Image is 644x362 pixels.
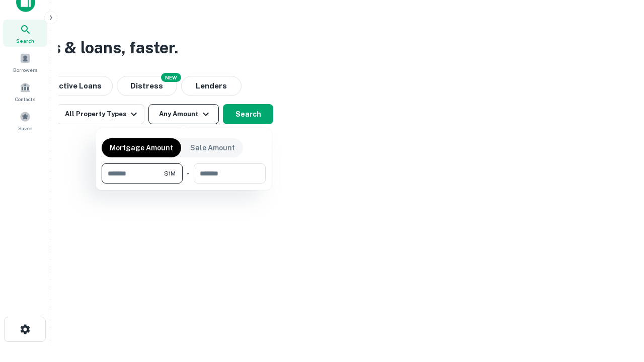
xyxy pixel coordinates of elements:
iframe: Chat Widget [594,282,644,330]
p: Mortgage Amount [110,142,173,153]
span: $1M [164,169,176,178]
div: - [187,163,190,184]
p: Sale Amount [190,142,235,153]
